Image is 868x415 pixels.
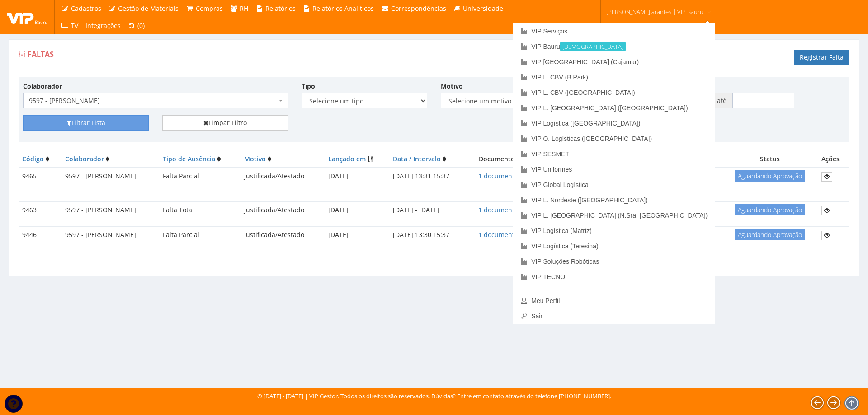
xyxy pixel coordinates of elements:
td: 9597 - [PERSON_NAME] [61,168,159,185]
span: Aguardando Aprovação [735,229,805,240]
a: VIP Logística (Matriz) [513,223,715,238]
span: Integrações [85,21,121,30]
td: Justificada/Atestado [241,227,325,244]
a: TV [57,17,82,34]
a: Integrações [82,17,124,34]
td: Falta Total [159,202,241,219]
span: [PERSON_NAME].arantes | VIP Bauru [606,7,703,16]
td: [DATE] [325,227,390,244]
span: Faltas [28,49,54,59]
a: VIP Serviços [513,23,715,39]
td: 9463 [19,202,61,219]
a: Tipo de Ausência [163,154,215,163]
td: 9446 [19,227,61,244]
span: 9597 - KAMILLA YORRANA DA SILVA MOURA [23,93,288,108]
a: VIP [GEOGRAPHIC_DATA] (Cajamar) [513,54,715,70]
button: Filtrar Lista [23,115,149,131]
span: Relatórios [265,4,296,13]
a: 1 documento [478,205,518,214]
label: Colaborador [23,82,62,91]
a: Meu Perfil [513,293,715,308]
td: Justificada/Atestado [241,168,325,185]
span: Relatórios Analíticos [312,4,374,13]
img: logo [7,10,47,24]
span: Universidade [463,4,503,13]
label: Tipo [302,82,315,91]
a: VIP L. [GEOGRAPHIC_DATA] (N.Sra. [GEOGRAPHIC_DATA]) [513,208,715,223]
span: Cadastros [71,4,101,13]
td: Falta Parcial [159,227,241,244]
a: VIP Bauru[DEMOGRAPHIC_DATA] [513,39,715,54]
a: VIP O. Logísticas ([GEOGRAPHIC_DATA]) [513,131,715,146]
td: [DATE] - [DATE] [389,202,469,219]
span: Compras [196,4,223,13]
a: Código [22,154,44,163]
a: VIP Soluções Robóticas [513,254,715,269]
span: até [712,93,732,108]
td: [DATE] [325,168,390,185]
td: 9465 [19,168,61,185]
a: Data / Intervalo [393,154,441,163]
td: [DATE] [325,202,390,219]
a: Sair [513,308,715,324]
td: Justificada/Atestado [241,202,325,219]
a: Motivo [244,154,266,163]
th: Status [722,151,818,168]
span: Aguardando Aprovação [735,204,805,215]
td: 9597 - [PERSON_NAME] [61,202,159,219]
span: TV [71,21,78,30]
a: VIP Uniformes [513,162,715,177]
a: Limpar Filtro [162,115,288,131]
small: [DEMOGRAPHIC_DATA] [560,42,626,51]
div: © [DATE] - [DATE] | VIP Gestor. Todos os direitos são reservados. Dúvidas? Entre em contato atrav... [257,392,611,401]
a: VIP L. CBV (B.Park) [513,70,715,85]
a: Registrar Falta [794,50,849,65]
a: 1 documento [478,230,518,239]
a: (0) [124,17,149,34]
th: Documentos [469,151,528,168]
span: 9597 - KAMILLA YORRANA DA SILVA MOURA [29,96,277,105]
a: VIP Global Logística [513,177,715,192]
a: VIP SESMET [513,146,715,162]
a: VIP TECNO [513,269,715,284]
span: (0) [137,21,145,30]
span: Gestão de Materiais [118,4,179,13]
a: VIP Logística (Teresina) [513,238,715,254]
span: Correspondências [391,4,446,13]
span: RH [240,4,248,13]
a: Colaborador [65,154,104,163]
a: Lançado em [328,154,366,163]
a: VIP L. Nordeste ([GEOGRAPHIC_DATA]) [513,192,715,208]
span: Aguardando Aprovação [735,170,805,182]
td: [DATE] 13:30 15:37 [389,227,469,244]
label: Motivo [441,82,463,91]
a: 1 documento [478,172,518,180]
td: 9597 - [PERSON_NAME] [61,227,159,244]
a: VIP Logística ([GEOGRAPHIC_DATA]) [513,116,715,131]
td: [DATE] 13:31 15:37 [389,168,469,185]
a: VIP L. CBV ([GEOGRAPHIC_DATA]) [513,85,715,100]
td: Falta Parcial [159,168,241,185]
th: Ações [818,151,849,168]
a: VIP L. [GEOGRAPHIC_DATA] ([GEOGRAPHIC_DATA]) [513,100,715,116]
